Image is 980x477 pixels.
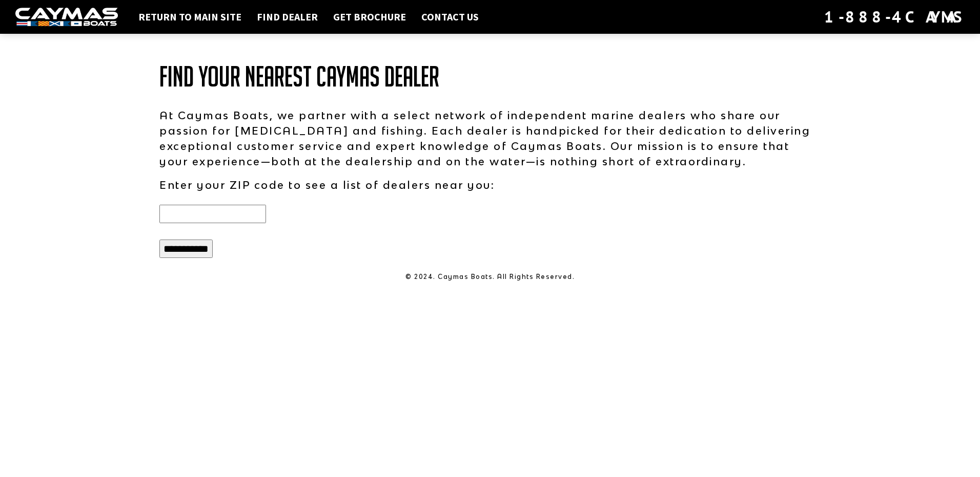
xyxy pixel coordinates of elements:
[159,177,821,192] p: Enter your ZIP code to see a list of dealers near you:
[252,10,323,24] a: Find Dealer
[328,10,411,24] a: Get Brochure
[159,107,821,169] p: At Caymas Boats, we partner with a select network of independent marine dealers who share our pas...
[133,10,247,24] a: Return to main site
[15,8,118,27] img: white-logo-c9c8dbefe5ff5ceceb0f0178aa75bf4bb51f6bca0971e226c86eb53dfe498488.png
[159,61,821,92] h1: Find Your Nearest Caymas Dealer
[416,10,484,24] a: Contact Us
[824,6,965,28] div: 1-888-4CAYMAS
[159,272,821,281] p: © 2024. Caymas Boats. All Rights Reserved.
